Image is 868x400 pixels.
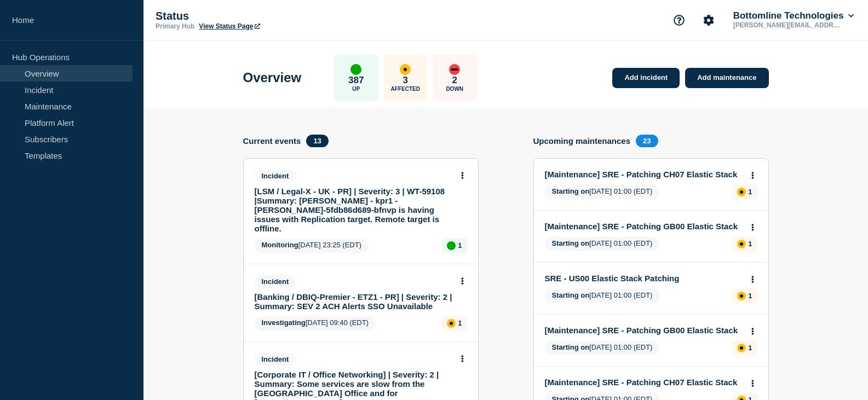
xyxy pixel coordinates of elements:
[552,239,590,247] span: Starting on
[737,188,746,196] div: affected
[262,241,298,249] span: Monitoring
[255,353,296,366] span: Incident
[545,289,660,303] span: [DATE] 01:00 (EDT)
[348,75,364,86] p: 387
[243,136,301,146] h4: Current events
[612,68,680,88] a: Add incident
[403,75,408,86] p: 3
[545,341,660,355] span: [DATE] 01:00 (EDT)
[668,9,691,32] button: Support
[697,9,720,32] button: Account settings
[391,86,420,92] p: Affected
[255,275,296,288] span: Incident
[545,274,743,283] a: SRE - US00 Elastic Stack Patching
[255,239,369,253] span: [DATE] 23:25 (EDT)
[400,64,411,75] div: affected
[545,378,743,387] a: [Maintenance] SRE - Patching CH07 Elastic Stack
[731,21,845,29] p: [PERSON_NAME][EMAIL_ADDRESS][PERSON_NAME][DOMAIN_NAME]
[352,86,360,92] p: Up
[552,343,590,351] span: Starting on
[199,22,260,30] a: View Status Page
[447,319,456,328] div: affected
[545,326,743,335] a: [Maintenance] SRE - Patching GB00 Elastic Stack
[685,68,768,88] a: Add maintenance
[255,187,452,233] a: [LSM / Legal-X - UK - PR] | Severity: 3 | WT-59108 |Summary: [PERSON_NAME] - kpr1 - [PERSON_NAME]...
[262,318,306,327] span: Investigating
[533,136,631,146] h4: Upcoming maintenances
[748,240,752,248] p: 1
[731,10,856,21] button: Bottomline Technologies
[447,241,456,250] div: up
[545,222,743,231] a: [Maintenance] SRE - Patching GB00 Elastic Stack
[545,170,743,179] a: [Maintenance] SRE - Patching CH07 Elastic Stack
[446,86,463,92] p: Down
[306,135,328,147] span: 13
[458,241,462,250] p: 1
[552,187,590,195] span: Starting on
[156,10,375,22] p: Status
[737,344,746,352] div: affected
[737,240,746,248] div: affected
[255,316,376,331] span: [DATE] 09:40 (EDT)
[458,319,462,327] p: 1
[156,22,194,30] p: Primary Hub
[243,70,302,85] h1: Overview
[545,237,660,251] span: [DATE] 01:00 (EDT)
[255,292,452,311] a: [Banking / DBIQ-Premier - ETZ1 - PR] | Severity: 2 | Summary: SEV 2 ACH Alerts SSO Unavailable
[748,292,752,300] p: 1
[636,135,658,147] span: 23
[449,64,460,75] div: down
[737,292,746,300] div: affected
[748,344,752,352] p: 1
[255,170,296,182] span: Incident
[350,64,361,75] div: up
[552,291,590,299] span: Starting on
[545,185,660,199] span: [DATE] 01:00 (EDT)
[748,188,752,196] p: 1
[452,75,457,86] p: 2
